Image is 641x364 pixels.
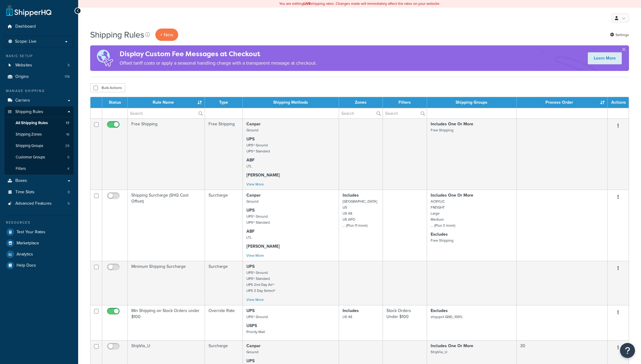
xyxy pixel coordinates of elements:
[128,118,205,190] td: Free Shipping
[6,5,51,17] a: ShipperHQ Home
[205,261,243,305] td: Surcharge
[128,108,205,118] input: Search
[17,263,36,268] span: Help Docs
[246,157,255,163] strong: ABF
[90,45,120,71] img: duties-banner-06bc72dcb5fe05cb3f9472aba00be2ae8eb53ab6f0d8bb03d382ba314ac3c341.png
[128,190,205,261] td: Shipping Surcharge (SHQ Cost Offset)
[246,192,261,198] strong: Canpar
[16,121,48,126] span: All Shipping Rules
[15,109,43,115] span: Shipping Rules
[5,152,74,163] li: Customer Groups
[246,329,265,335] small: Priority Mail
[15,24,36,29] span: Dashboard
[246,349,258,355] small: Ground
[5,60,74,71] a: Websites 5
[246,358,255,364] strong: UPS
[66,121,69,126] span: 17
[246,228,255,234] strong: ABF
[246,164,252,169] small: LTL
[431,349,447,355] small: ShipVia_U
[5,227,74,237] li: Test Your Rates
[246,243,280,249] strong: [PERSON_NAME]
[5,21,74,32] a: Dashboard
[431,199,455,228] small: ACRYLIC FREIGHT Large Medium ... (Plus 3 more)
[5,238,74,249] a: Marketplace
[68,201,70,206] span: 5
[383,108,427,118] input: Search
[246,127,258,133] small: Ground
[67,155,69,160] span: 5
[343,314,352,320] small: US 48
[246,136,255,142] strong: UPS
[5,140,74,151] li: Shipping Groups
[5,175,74,186] a: Boxes
[128,305,205,340] td: Min Shipping on Stock Orders under $100
[246,207,255,213] strong: UPS
[339,97,383,108] th: Zones
[65,143,69,148] span: 29
[5,95,74,106] li: Carriers
[128,261,205,305] td: Minimum Shipping Surcharge
[15,63,32,68] span: Websites
[246,214,270,225] small: UPS® Ground UPS® Standard
[5,106,74,118] a: Shipping Rules
[5,129,74,140] li: Shipping Zones
[5,71,74,82] a: Origins 176
[608,97,629,108] th: Actions
[5,220,74,225] div: Resources
[246,297,264,302] a: View More
[17,252,33,257] span: Analytics
[68,190,70,195] span: 0
[5,249,74,260] li: Analytics
[5,129,74,140] a: Shipping Zones 16
[5,260,74,271] a: Help Docs
[5,71,74,82] li: Origins
[343,192,359,198] strong: Includes
[5,140,74,151] a: Shipping Groups 29
[16,166,26,171] span: Filters
[5,187,74,198] a: Time Slots 0
[155,29,178,41] p: + New
[243,97,339,108] th: Shipping Methods
[205,190,243,261] td: Surcharge
[588,52,622,64] a: Learn More
[5,163,74,174] li: Filters
[5,198,74,209] li: Advanced Features
[65,74,70,79] span: 176
[5,152,74,163] a: Customer Groups 5
[17,230,45,235] span: Test Your Rates
[15,190,35,195] span: Time Slots
[5,106,74,175] li: Shipping Rules
[431,121,473,127] strong: Includes One Or More
[431,307,448,314] strong: Excludes
[246,314,268,320] small: UPS® Ground
[120,59,317,67] p: Offset tariff costs or apply a seasonal handling charge with a transparent message at checkout.
[343,199,377,228] small: [GEOGRAPHIC_DATA] US US 48 US APO ... (Plus 11 more)
[16,143,43,148] span: Shipping Groups
[339,108,383,118] input: Search
[15,201,52,206] span: Advanced Features
[90,83,125,92] button: Bulk Actions
[15,178,27,183] span: Boxes
[102,97,128,108] th: Status
[5,118,74,129] a: All Shipping Rules 17
[5,88,74,93] div: Manage Shipping
[205,97,243,108] th: Type
[16,132,42,137] span: Shipping Zones
[246,270,276,293] small: UPS® Ground UPS® Standard UPS 2nd Day Air® UPS 3 Day Select®
[5,54,74,59] div: Basic Setup
[5,60,74,71] li: Websites
[15,74,29,79] span: Origins
[431,192,473,198] strong: Includes One Or More
[67,166,69,171] span: 4
[205,118,243,190] td: Free Shipping
[68,63,70,68] span: 5
[517,97,608,108] th: Process Order : activate to sort column ascending
[246,182,264,187] a: View More
[5,118,74,129] li: All Shipping Rules
[246,172,280,178] strong: [PERSON_NAME]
